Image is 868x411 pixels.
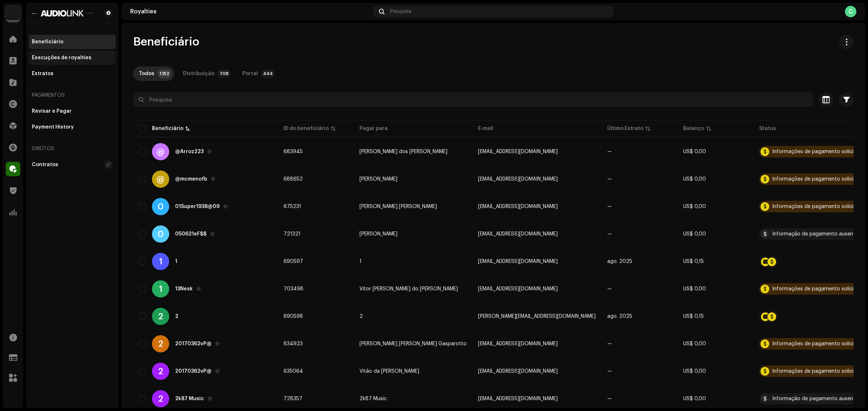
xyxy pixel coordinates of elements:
[152,198,169,215] div: 0
[32,124,74,130] div: Payment History
[152,125,183,132] div: Beneficiário
[32,39,63,45] div: Beneficiário
[152,170,169,188] div: @
[607,204,612,209] span: —
[683,149,706,154] span: US$ 0,00
[175,259,177,264] div: 1
[32,55,92,61] div: Execuções de royalties
[32,9,93,17] img: 1601779f-85bc-4fc7-87b8-abcd1ae7544a
[29,51,116,65] re-m-nav-item: Execuções de royalties
[772,286,867,291] div: Informações de pagamento solicitadas
[478,341,558,346] span: thesilencerecordsco@gmail.com
[607,314,632,319] span: ago. 2025
[152,143,169,160] div: @
[772,396,858,401] div: Informação de pagamento ausente
[478,204,558,209] span: contatodanesp@gmail.com
[683,259,704,264] span: US$ 0,15
[284,314,303,319] span: 690598
[32,108,72,114] div: Revisar e Pagar
[152,253,169,270] div: 1
[284,259,303,264] span: 690597
[683,314,704,319] span: US$ 0,15
[152,308,169,325] div: 2
[242,66,258,81] div: Portal
[359,286,458,291] span: Vitor Hugo Lima do Nascimento
[284,177,303,182] span: 688652
[139,66,154,81] div: Todos
[359,204,437,209] span: Daniel Santos Soares Silva
[683,177,706,182] span: US$ 0,00
[359,177,397,182] span: fabio fornazier
[478,314,596,319] span: laura.kailanny2@outlook.com
[284,369,303,374] span: 635064
[683,286,706,291] span: US$ 0,00
[359,369,419,374] span: Vitão da ZL Feitosa Gasparotto
[772,232,858,237] div: Informação de pagamento ausente
[390,9,411,14] span: Pesquisa
[130,9,370,14] div: Royalties
[284,286,303,291] span: 703498
[683,232,706,237] span: US$ 0,00
[183,66,214,81] div: Distribuição
[175,232,207,237] div: 050621eF$$
[29,66,116,81] re-m-nav-item: Extratos
[29,157,116,172] re-m-nav-item: Contratos
[478,396,558,401] span: fontedofunkmusic@gmail.com
[359,314,363,319] span: 2
[772,149,867,154] div: Informações de pagamento solicitadas
[32,71,54,77] div: Extratos
[284,204,301,209] span: 675231
[607,396,612,401] span: —
[607,232,612,237] span: —
[683,341,706,346] span: US$ 0,00
[217,69,231,78] p-badge: 708
[607,341,612,346] span: —
[175,369,212,374] div: 20170362vP@
[772,204,867,209] div: Informações de pagamento solicitadas
[359,149,447,154] span: Matheus dos Santos
[29,87,116,104] re-a-nav-header: Pagamentos
[6,6,20,20] img: 730b9dfe-18b5-4111-b483-f30b0c182d82
[29,140,116,157] re-a-nav-header: Direitos
[29,35,116,49] re-m-nav-item: Beneficiário
[607,259,632,264] span: ago. 2025
[607,286,612,291] span: —
[261,69,275,78] p-badge: 444
[152,280,169,298] div: 1
[359,232,397,237] span: felipe sousa
[478,149,558,154] span: djmatheusdasul@gmail.com
[607,369,612,374] span: —
[607,125,643,132] div: Último Extrato
[175,314,178,319] div: 2
[32,162,58,168] div: Contratos
[607,177,612,182] span: —
[359,396,387,401] span: 2k87 Music
[683,204,706,209] span: US$ 0,00
[175,177,207,182] div: @mcmenofb
[175,396,204,401] div: 2k87 Music
[478,259,558,264] span: williamchaves12345@gmail.com
[683,125,704,132] div: Balanço
[133,35,199,49] span: Beneficiário
[772,177,867,182] div: Informações de pagamento solicitadas
[284,149,303,154] span: 683945
[175,204,220,209] div: 01Super1938@09
[175,286,193,291] div: 13Nesk
[284,125,329,132] div: ID do beneficiário
[284,396,302,401] span: 728357
[478,232,558,237] span: felipssousa645@gmail.com
[845,6,856,17] div: C
[133,92,813,107] input: Pesquisa
[284,232,301,237] span: 721321
[359,341,467,346] span: Victor Paulo Feitosa Gasparotto
[772,369,867,374] div: Informações de pagamento solicitadas
[175,341,212,346] div: 20170362vP@
[772,341,867,346] div: Informações de pagamento solicitadas
[478,286,558,291] span: vitorhugolimanascimento@gmail.com
[478,369,558,374] span: vfeitosa61@gmail.com
[29,120,116,134] re-m-nav-item: Payment History
[284,341,303,346] span: 634923
[152,335,169,352] div: 2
